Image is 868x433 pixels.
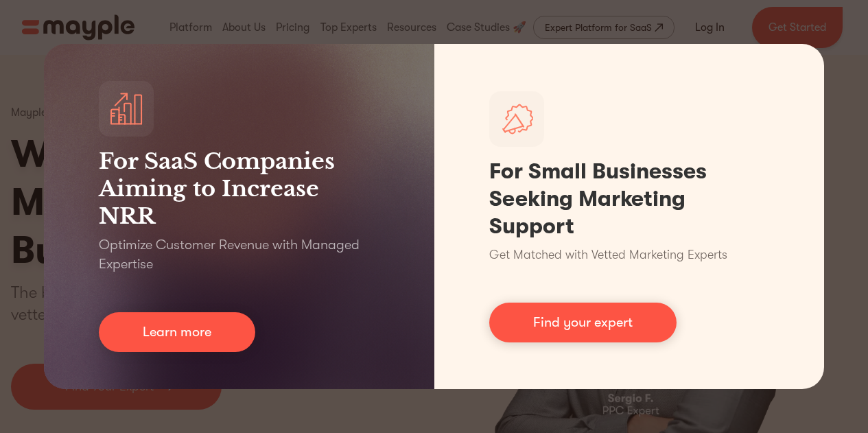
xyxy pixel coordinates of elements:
[99,312,255,352] a: Learn more
[489,158,770,240] h1: For Small Businesses Seeking Marketing Support
[489,246,727,264] p: Get Matched with Vetted Marketing Experts
[489,303,677,342] a: Find your expert
[99,235,379,274] p: Optimize Customer Revenue with Managed Expertise
[99,148,379,230] h3: For SaaS Companies Aiming to Increase NRR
